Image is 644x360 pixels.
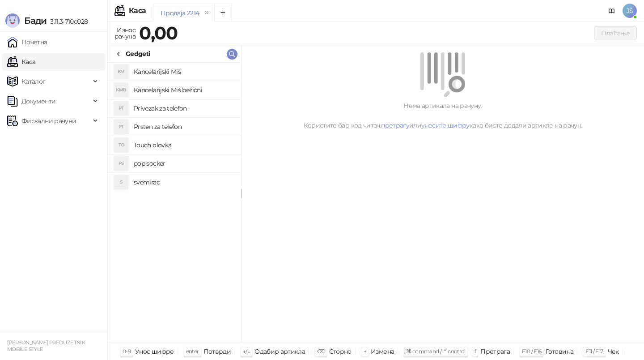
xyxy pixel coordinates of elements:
[126,49,150,59] div: Gedgeti
[203,346,231,357] div: Потврди
[7,339,85,352] small: [PERSON_NAME] PREDUZETNIK MOBILE STYLE
[139,22,178,44] strong: 0,00
[475,348,476,355] span: f
[114,83,128,97] div: KMB
[21,92,55,110] span: Документи
[252,101,633,130] div: Нема артикала на рачуну. Користите бар код читач, или како бисте додали артикле на рачун.
[114,64,128,79] div: KM
[317,348,324,355] span: ⌫
[243,348,250,355] span: ↑/↓
[114,101,128,116] div: PT
[421,121,470,129] a: унесите шифру
[608,346,619,357] div: Чек
[623,4,637,18] span: JŠ
[7,33,47,51] a: Почетна
[161,8,199,18] div: Продаја 2214
[108,63,241,343] div: grid
[134,83,234,97] h4: Kancelarijski Miš bežični
[129,7,146,14] div: Каса
[605,4,619,18] a: Документација
[113,24,137,42] div: Износ рачуна
[134,156,234,171] h4: pop socker
[254,346,305,357] div: Одабир артикла
[134,101,234,116] h4: Privezak za telefon
[134,175,234,189] h4: svemirac
[114,175,128,189] div: S
[47,17,88,26] span: 3.11.3-710c028
[594,26,637,40] button: Плаћање
[21,73,46,90] span: Каталог
[522,348,541,355] span: F10 / F16
[21,112,76,130] span: Фискални рачуни
[201,9,212,17] button: remove
[406,348,466,355] span: ⌘ command / ⌃ control
[24,15,47,26] span: Бади
[135,346,174,357] div: Унос шифре
[134,120,234,134] h4: Prsten za telefon
[546,346,573,357] div: Готовина
[186,348,199,355] span: enter
[7,53,35,71] a: Каса
[114,138,128,152] div: TO
[364,348,366,355] span: +
[585,348,603,355] span: F11 / F17
[5,13,20,28] img: Logo
[114,120,128,134] div: PT
[480,346,510,357] div: Претрага
[114,156,128,171] div: PS
[329,346,352,357] div: Сторно
[134,64,234,79] h4: Kancelarijski Miš
[381,121,409,129] a: претрагу
[123,348,131,355] span: 0-9
[134,138,234,152] h4: Touch olovka
[371,346,394,357] div: Измена
[214,4,232,21] button: Add tab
